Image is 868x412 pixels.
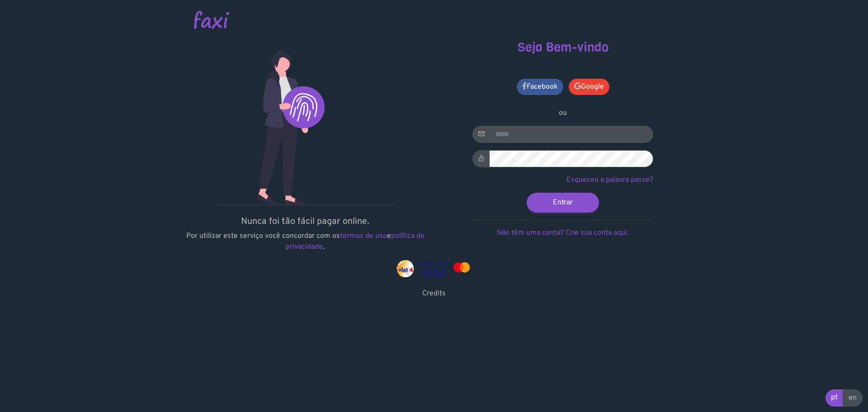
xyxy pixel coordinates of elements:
a: termos de uso [340,232,387,241]
h5: Nunca foi tão fácil pagar online. [183,216,427,227]
img: vinti4 [396,260,414,277]
p: ou [472,108,653,118]
a: en [843,389,863,407]
a: Facebook [517,79,563,95]
a: Credits [422,289,446,298]
h3: Seja Bem-vindo [441,40,685,55]
p: Por utilizar este serviço você concordar com os e . [183,231,427,252]
a: Google [569,79,609,95]
a: pt [826,389,843,407]
img: visa [415,260,449,277]
img: mastercard [451,260,472,277]
a: Esqueceu a palavra passe? [566,175,653,185]
button: Entrar [527,193,599,213]
a: Não têm uma conta? Crie sua conta aqui. [497,228,629,237]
